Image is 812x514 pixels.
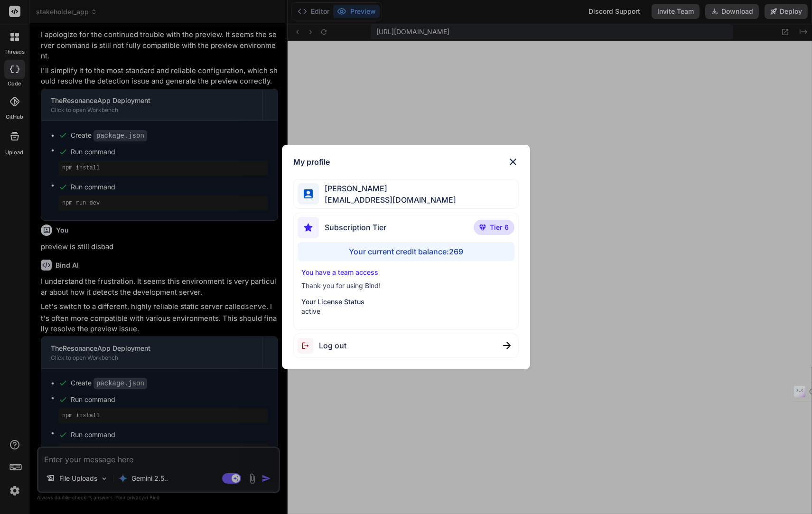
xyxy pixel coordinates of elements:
p: Thank you for using Bind! [301,281,511,290]
img: premium [479,224,486,230]
p: Your License Status [301,297,511,307]
h1: My profile [293,156,330,168]
div: Your current credit balance: 269 [298,242,514,261]
span: Tier 6 [490,223,509,232]
img: profile [304,189,313,198]
span: Subscription Tier [325,222,386,233]
p: You have a team access [301,268,511,277]
img: logout [298,338,319,354]
span: [EMAIL_ADDRESS][DOMAIN_NAME] [319,194,456,206]
span: [PERSON_NAME] [319,183,456,194]
img: subscription [298,217,319,238]
p: active [301,307,511,316]
span: Log out [319,340,346,351]
img: close [507,156,519,168]
img: close [503,342,511,349]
